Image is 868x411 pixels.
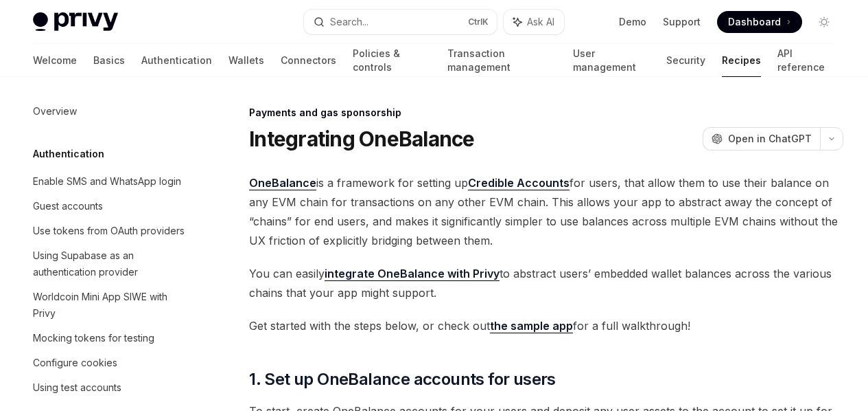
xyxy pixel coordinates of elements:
[703,127,820,151] button: Open in ChatGPT
[249,173,843,250] span: is a framework for setting up for users, that allow them to use their balance on any EVM chain fo...
[33,146,104,162] h5: Authentication
[249,264,843,302] span: You can easily to abstract users’ embedded wallet balances across the various chains that your ap...
[33,223,185,239] div: Use tokens from OAuth providers
[93,44,125,77] a: Basics
[619,15,646,29] a: Demo
[249,368,556,390] span: 1. Set up OneBalance accounts for users
[447,44,556,77] a: Transaction management
[249,126,475,151] h1: Integrating OneBalance
[717,11,802,33] a: Dashboard
[33,173,181,190] div: Enable SMS and WhatsApp login
[33,44,77,77] a: Welcome
[33,355,117,371] div: Configure cookies
[33,247,189,280] div: Using Supabase as an authentication provider
[304,10,497,34] button: Search...CtrlK
[527,15,554,29] span: Ask AI
[490,319,573,333] a: the sample app
[353,44,431,77] a: Policies & controls
[325,267,500,281] a: integrate OneBalance with Privy
[33,198,103,214] div: Guest accounts
[249,316,843,335] span: Get started with the steps below, or check out for a full walkthrough!
[22,243,198,285] a: Using Supabase as an authentication provider
[22,326,198,351] a: Mocking tokens for testing
[728,15,781,29] span: Dashboard
[666,44,705,77] a: Security
[22,285,198,326] a: Worldcoin Mini App SIWE with Privy
[22,194,198,219] a: Guest accounts
[33,289,189,322] div: Worldcoin Mini App SIWE with Privy
[22,219,198,243] a: Use tokens from OAuth providers
[573,44,650,77] a: User management
[813,11,835,33] button: Toggle dark mode
[468,176,570,190] a: Credible Accounts
[22,375,198,400] a: Using test accounts
[141,44,212,77] a: Authentication
[22,169,198,194] a: Enable SMS and WhatsApp login
[33,330,154,346] div: Mocking tokens for testing
[281,44,336,77] a: Connectors
[663,15,701,29] a: Support
[33,379,121,396] div: Using test accounts
[504,10,564,34] button: Ask AI
[468,16,489,27] span: Ctrl K
[777,44,835,77] a: API reference
[722,44,761,77] a: Recipes
[330,14,368,30] div: Search...
[22,99,198,124] a: Overview
[249,106,843,120] div: Payments and gas sponsorship
[249,176,316,190] a: OneBalance
[33,103,77,120] div: Overview
[228,44,264,77] a: Wallets
[22,351,198,375] a: Configure cookies
[728,132,812,146] span: Open in ChatGPT
[33,12,118,32] img: light logo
